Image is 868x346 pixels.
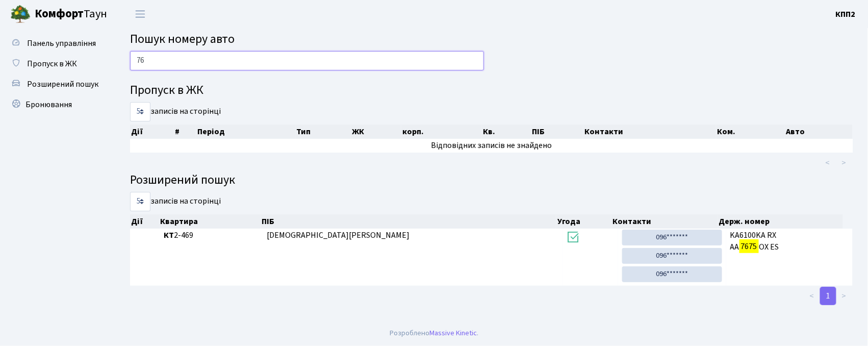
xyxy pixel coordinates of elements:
[296,125,351,139] th: Тип
[130,51,484,70] input: Пошук
[718,214,843,229] th: Держ. номер
[27,79,98,90] span: Розширений пошук
[130,192,150,211] select: записів на сторінці
[130,139,853,153] td: Відповідних записів не знайдено
[583,125,716,139] th: Контакти
[130,173,853,188] h4: Розширений пошук
[35,6,84,22] b: Комфорт
[130,125,174,139] th: Дії
[785,125,853,139] th: Авто
[261,214,557,229] th: ПІБ
[130,214,160,229] th: Дії
[401,125,482,139] th: корп.
[531,125,583,139] th: ПІБ
[730,230,849,253] span: KA6100KA RX AA ОХ ES
[267,230,410,241] span: [DEMOGRAPHIC_DATA][PERSON_NAME]
[5,54,107,74] a: Пропуск в ЖК
[820,287,836,305] a: 1
[174,125,196,139] th: #
[351,125,402,139] th: ЖК
[10,4,31,24] img: logo.png
[130,102,221,121] label: записів на сторінці
[836,8,856,20] a: КПП2
[160,214,261,229] th: Квартира
[35,6,107,23] span: Таун
[611,214,718,229] th: Контакти
[5,94,107,115] a: Бронювання
[164,230,259,241] span: 2-469
[5,33,107,54] a: Панель управління
[164,230,174,241] b: КТ
[27,38,96,49] span: Панель управління
[130,83,853,98] h4: Пропуск в ЖК
[130,30,235,48] span: Пошук номеру авто
[556,214,611,229] th: Угода
[25,99,72,110] span: Бронювання
[127,6,153,22] button: Переключити навігацію
[5,74,107,94] a: Розширений пошук
[130,192,221,211] label: записів на сторінці
[27,58,77,69] span: Пропуск в ЖК
[482,125,531,139] th: Кв.
[390,328,478,339] div: Розроблено .
[717,125,785,139] th: Ком.
[130,102,150,121] select: записів на сторінці
[196,125,295,139] th: Період
[739,239,759,254] mark: 7675
[429,328,477,338] a: Massive Kinetic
